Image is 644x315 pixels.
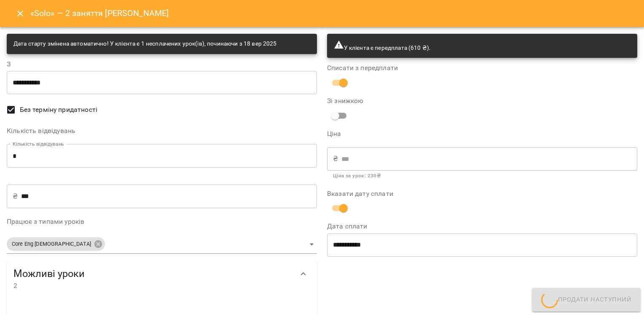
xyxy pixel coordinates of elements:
[333,154,338,164] p: ₴
[10,3,30,24] button: Close
[7,240,96,248] span: Core Eng [DEMOGRAPHIC_DATA]
[327,98,430,104] label: Зі знижкою
[7,128,317,134] label: Кількість відвідувань
[30,7,169,20] h6: «Solo» — 2 заняття [PERSON_NAME]
[327,223,637,230] label: Дата сплати
[327,190,637,197] label: Вказати дату сплати
[333,173,381,179] b: Ціна за урок : 230 ₴
[13,36,277,52] div: Дата старту змінена автоматично! У клієнта є 1 несплачених урок(ів), починаючи з 18 вер 2025
[13,267,293,280] span: Можливі уроки
[7,237,105,251] div: Core Eng [DEMOGRAPHIC_DATA]
[13,281,293,291] span: 2
[20,105,97,115] span: Без терміну придатності
[7,61,317,68] label: З
[13,191,18,201] p: ₴
[7,218,317,225] label: Працює з типами уроків
[7,235,317,254] div: Core Eng [DEMOGRAPHIC_DATA]
[293,264,314,284] button: Show more
[327,65,637,71] label: Списати з передплати
[334,44,431,51] span: У клієнта є передплата (610 ₴).
[327,130,637,137] label: Ціна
